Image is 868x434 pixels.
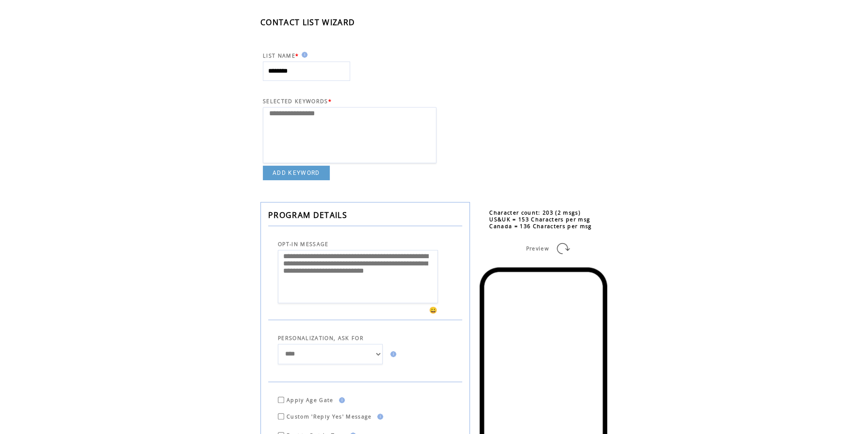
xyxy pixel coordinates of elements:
img: help.gif [336,397,345,403]
span: PERSONALIZATION, ASK FOR [278,335,364,341]
img: help.gif [387,351,396,357]
img: help.gif [299,52,307,58]
span: CONTACT LIST WIZARD [260,17,355,28]
span: PROGRAM DETAILS [268,210,347,220]
span: 😀 [429,306,438,314]
span: LIST NAME [263,52,295,59]
span: Character count: 203 (2 msgs) [489,209,580,216]
img: help.gif [374,414,383,419]
span: Preview [526,245,548,252]
span: Apply Age Gate [287,397,334,403]
span: US&UK = 153 Characters per msg [489,216,590,223]
span: Canada = 136 Characters per msg [489,223,592,230]
span: OPT-IN MESSAGE [278,241,329,248]
a: ADD KEYWORD [263,166,330,180]
span: Custom 'Reply Yes' Message [287,413,372,420]
span: SELECTED KEYWORDS [263,98,328,105]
